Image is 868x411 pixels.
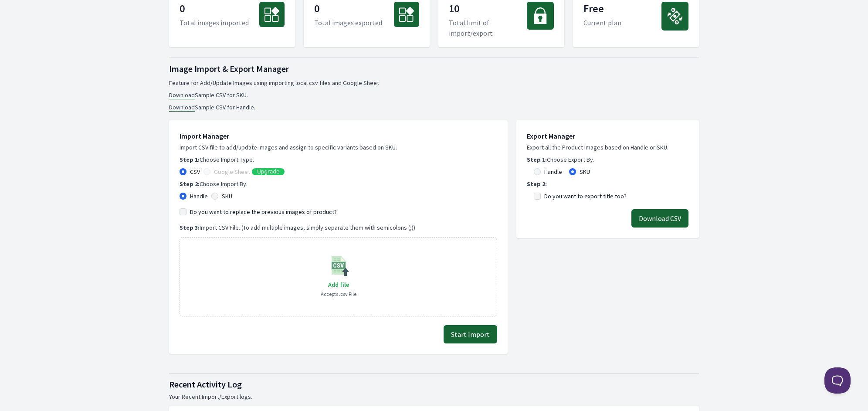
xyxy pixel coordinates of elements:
label: SKU [222,192,232,200]
p: Total limit of import/export [449,17,527,38]
p: Total images exported [314,17,382,28]
p: Choose Import Type. [180,155,497,164]
p: Free [583,2,621,17]
h1: Image Import & Export Manager [169,63,699,75]
span: Add file [328,281,349,289]
p: 0 [180,2,249,17]
a: Download [169,103,195,112]
span: Upgrade [257,168,279,175]
li: Sample CSV for Handle. [169,103,699,112]
p: Accepts .csv File [321,290,356,299]
p: Feature for Add/Update Images using importing local csv files and Google Sheet [169,78,699,87]
p: Import CSV File. (To add multiple images, simply separate them with semicolons (;)) [180,223,497,232]
li: Sample CSV for SKU. [169,91,699,99]
h1: Recent Activity Log [169,378,699,391]
p: Choose Import By. [180,180,497,188]
b: Step 2: [527,180,547,188]
p: 0 [314,2,382,17]
label: Google Sheet [214,167,250,176]
p: Current plan [583,17,621,28]
b: Step 1: [527,156,547,163]
label: Handle [544,167,562,176]
button: Start Import [444,325,497,343]
b: Step 3: [180,224,200,231]
label: Do you want to replace the previous images of product? [190,207,337,216]
h1: Import Manager [180,131,497,141]
p: Import CSV file to add/update images and assign to specific variants based on SKU. [180,143,497,152]
p: Export all the Product Images based on Handle or SKU. [527,143,688,152]
iframe: Toggle Customer Support [824,367,851,394]
label: CSV [190,167,200,176]
label: Do you want to export title too? [544,192,627,200]
label: Handle [190,192,208,200]
b: Step 2: [180,180,200,188]
a: Download [169,91,195,99]
label: SKU [580,167,590,176]
p: 10 [449,2,527,17]
b: Step 1: [180,156,200,163]
p: Total images imported [180,17,249,28]
p: Your Recent Import/Export logs. [169,392,699,401]
h1: Export Manager [527,131,688,141]
button: Download CSV [631,209,688,228]
p: Choose Export By. [527,155,688,164]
